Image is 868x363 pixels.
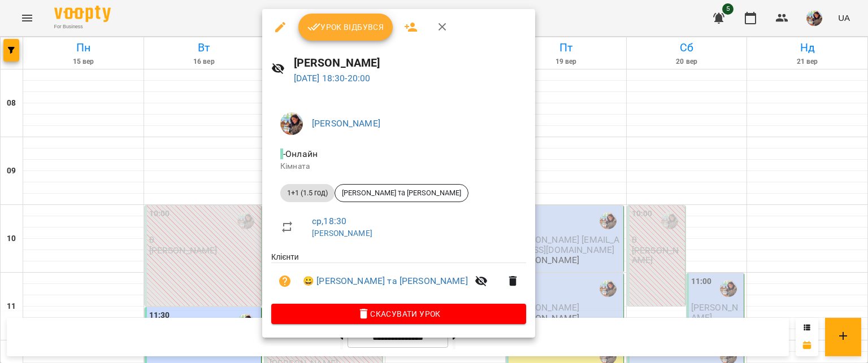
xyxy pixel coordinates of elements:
[307,20,384,34] span: Урок відбувся
[298,14,393,41] button: Урок відбувся
[280,148,320,159] span: - Онлайн
[280,112,303,135] img: 8f0a5762f3e5ee796b2308d9112ead2f.jpeg
[335,188,468,198] span: [PERSON_NAME] та [PERSON_NAME]
[294,54,527,72] h6: [PERSON_NAME]
[312,118,380,129] a: [PERSON_NAME]
[280,307,517,321] span: Скасувати Урок
[312,229,372,238] a: [PERSON_NAME]
[271,304,526,324] button: Скасувати Урок
[280,188,335,198] span: 1+1 (1.5 год)
[271,268,298,295] button: Візит ще не сплачено. Додати оплату?
[280,161,517,172] p: Кімната
[312,216,346,226] a: ср , 18:30
[294,73,371,84] a: [DATE] 18:30-20:00
[335,184,468,202] div: [PERSON_NAME] та [PERSON_NAME]
[271,251,526,304] ul: Клієнти
[303,274,468,288] a: 😀 [PERSON_NAME] та [PERSON_NAME]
